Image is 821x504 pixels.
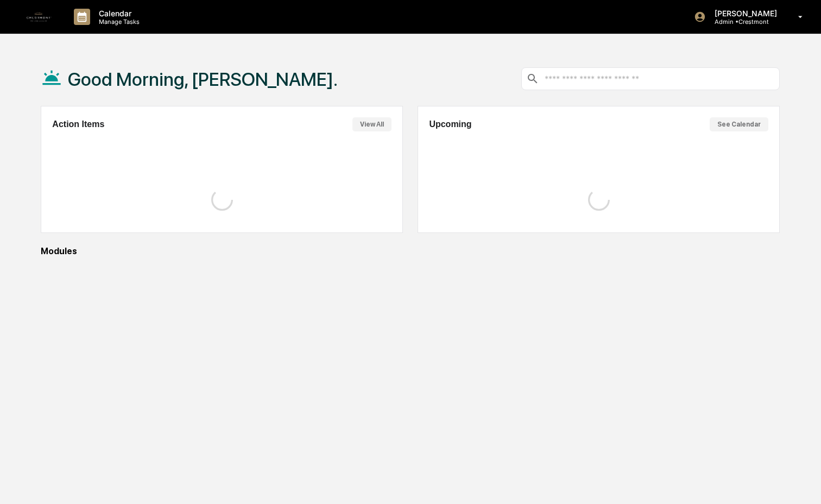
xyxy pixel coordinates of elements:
[429,119,471,129] h2: Upcoming
[90,9,145,18] p: Calendar
[90,18,145,26] p: Manage Tasks
[706,9,782,18] p: [PERSON_NAME]
[706,18,782,26] p: Admin • Crestmont
[352,117,391,131] button: View All
[68,68,338,90] h1: Good Morning, [PERSON_NAME].
[52,119,104,129] h2: Action Items
[41,246,780,256] div: Modules
[710,117,768,131] button: See Calendar
[26,4,52,30] img: logo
